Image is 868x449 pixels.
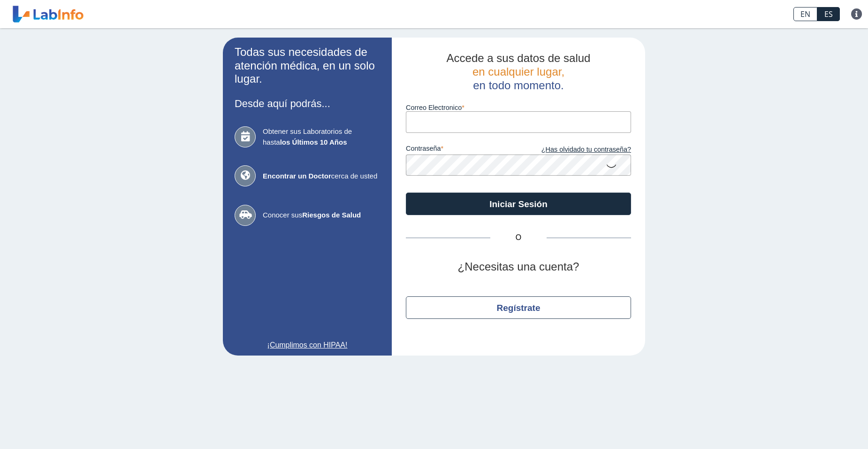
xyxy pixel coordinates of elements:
b: los Últimos 10 Años [280,138,347,146]
a: ¡Cumplimos con HIPAA! [235,340,380,351]
b: Riesgos de Salud [302,211,361,219]
a: EN [793,7,817,21]
label: contraseña [406,145,518,155]
label: Correo Electronico [406,104,631,111]
h3: Desde aquí podrás... [235,98,380,109]
a: ¿Has olvidado tu contraseña? [518,145,631,155]
span: cerca de usted [263,171,380,182]
span: Conocer sus [263,210,380,221]
button: Iniciar Sesión [406,193,631,215]
b: Encontrar un Doctor [263,172,331,180]
h2: ¿Necesitas una cuenta? [406,260,631,274]
a: ES [817,7,840,21]
span: en cualquier lugar, [472,65,564,78]
span: Accede a sus datos de salud [447,52,591,64]
span: Obtener sus Laboratorios de hasta [263,126,380,147]
span: en todo momento. [473,79,563,92]
h2: Todas sus necesidades de atención médica, en un solo lugar. [235,46,380,86]
span: O [490,232,547,243]
button: Regístrate [406,296,631,319]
